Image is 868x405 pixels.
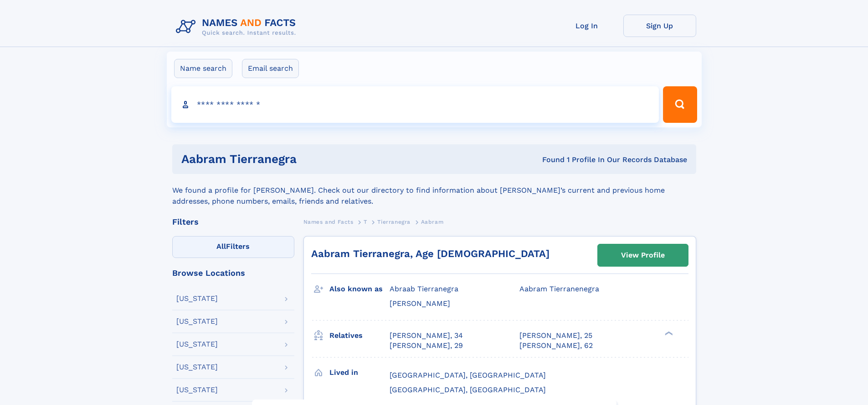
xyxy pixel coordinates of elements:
[242,59,299,78] label: Email search
[181,153,420,165] h1: Aabram Tierranegra
[176,386,218,394] div: [US_STATE]
[172,15,303,39] img: Logo Names and Facts
[176,341,218,348] div: [US_STATE]
[663,330,673,336] div: ❯
[621,245,665,266] div: View Profile
[172,218,294,226] div: Filters
[329,365,390,380] h3: Lived in
[172,174,696,207] div: We found a profile for [PERSON_NAME]. Check out our directory to find information about [PERSON_N...
[390,341,463,351] a: [PERSON_NAME], 29
[303,216,354,227] a: Names and Facts
[377,219,411,225] span: Tierranegra
[329,281,390,297] h3: Also known as
[598,244,688,266] a: View Profile
[364,216,367,227] a: T
[663,86,697,123] button: Search Button
[216,242,226,251] span: All
[390,284,458,293] span: Abraab Tierranegra
[519,331,592,341] a: [PERSON_NAME], 25
[519,284,599,293] span: Aabram Tierranenegra
[421,219,444,225] span: Aabram
[174,59,232,78] label: Name search
[390,299,450,308] span: [PERSON_NAME]
[171,86,659,123] input: search input
[364,219,367,225] span: T
[176,295,218,302] div: [US_STATE]
[623,15,696,37] a: Sign Up
[172,236,294,258] label: Filters
[390,371,546,379] span: [GEOGRAPHIC_DATA], [GEOGRAPHIC_DATA]
[176,363,218,371] div: [US_STATE]
[419,155,687,165] div: Found 1 Profile In Our Records Database
[377,216,411,227] a: Tierranegra
[390,385,546,394] span: [GEOGRAPHIC_DATA], [GEOGRAPHIC_DATA]
[172,269,294,277] div: Browse Locations
[329,328,390,343] h3: Relatives
[550,15,623,37] a: Log In
[176,318,218,325] div: [US_STATE]
[519,341,593,351] a: [PERSON_NAME], 62
[311,248,550,259] a: Aabram Tierranegra, Age [DEMOGRAPHIC_DATA]
[390,331,463,341] a: [PERSON_NAME], 34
